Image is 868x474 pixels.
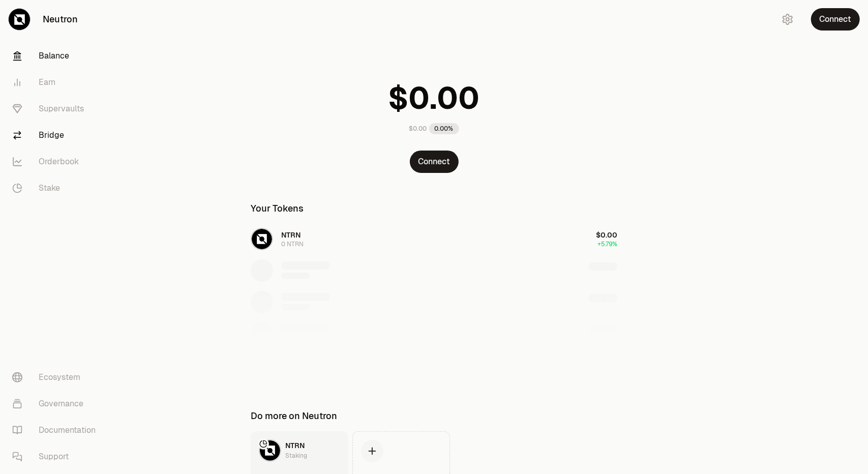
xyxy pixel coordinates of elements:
a: Balance [4,43,110,69]
a: Earn [4,69,110,96]
span: NTRN [285,441,305,450]
div: Your Tokens [251,201,304,216]
a: Bridge [4,122,110,149]
a: Ecosystem [4,364,110,391]
button: Connect [410,151,459,173]
div: $0.00 [409,125,427,133]
a: Supervaults [4,96,110,122]
a: Stake [4,175,110,201]
div: 0.00% [429,123,459,134]
a: Support [4,443,110,470]
div: Staking [285,451,307,461]
a: Orderbook [4,149,110,175]
a: Governance [4,391,110,417]
img: NTRN Logo [260,440,280,461]
a: Documentation [4,417,110,443]
div: Do more on Neutron [251,409,337,423]
button: Connect [811,8,860,31]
